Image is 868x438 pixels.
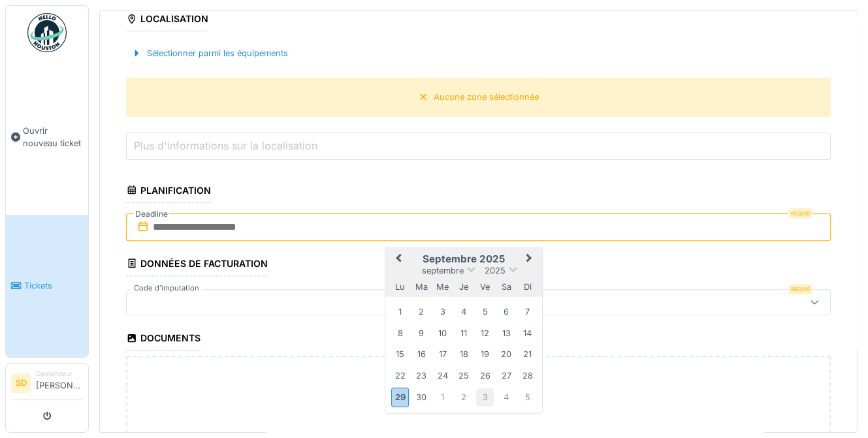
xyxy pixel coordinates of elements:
div: Aucune zone sélectionnée [434,91,539,103]
div: Choose samedi 6 septembre 2025 [497,303,515,321]
label: Plus d'informations sur la localisation [131,138,320,153]
div: Choose vendredi 5 septembre 2025 [476,303,494,321]
span: 2025 [485,266,506,275]
li: SD [11,373,31,393]
div: Demandeur [36,369,83,379]
div: samedi [497,277,515,295]
button: Next Month [520,249,541,270]
div: dimanche [519,277,536,295]
a: SD Demandeur[PERSON_NAME] [11,369,83,400]
h2: septembre 2025 [385,253,542,264]
div: Choose mercredi 3 septembre 2025 [434,303,451,321]
span: Ouvrir nouveau ticket [23,125,83,149]
div: Choose mercredi 1 octobre 2025 [434,388,451,406]
div: Choose mardi 2 septembre 2025 [413,303,430,321]
div: mardi [413,277,430,295]
div: Choose vendredi 19 septembre 2025 [476,345,494,363]
div: mercredi [434,277,451,295]
div: Choose samedi 13 septembre 2025 [497,324,515,342]
div: Planification [126,181,211,203]
div: Choose vendredi 12 septembre 2025 [476,324,494,342]
label: Deadline [134,207,169,221]
div: Month septembre, 2025 [389,301,538,408]
div: Requis [788,208,812,219]
li: [PERSON_NAME] [36,369,83,397]
div: Choose dimanche 28 septembre 2025 [519,366,536,384]
div: Choose mardi 9 septembre 2025 [413,324,430,342]
div: Choose jeudi 11 septembre 2025 [455,324,472,342]
div: Localisation [126,9,208,31]
div: Sélectionner parmi les équipements [126,44,293,62]
a: Ouvrir nouveau ticket [6,59,88,215]
div: Choose jeudi 2 octobre 2025 [455,388,472,406]
img: Badge_color-CXgf-gQk.svg [27,13,67,52]
div: Choose mercredi 10 septembre 2025 [434,324,451,342]
div: Choose dimanche 21 septembre 2025 [519,345,536,363]
div: Choose vendredi 26 septembre 2025 [476,366,494,384]
div: Choose dimanche 14 septembre 2025 [519,324,536,342]
label: Code d'imputation [131,283,202,294]
div: Choose mardi 23 septembre 2025 [413,366,430,384]
div: Choose lundi 15 septembre 2025 [391,345,409,363]
div: vendredi [476,277,494,295]
span: Tickets [24,279,83,292]
div: Choose jeudi 25 septembre 2025 [455,366,472,384]
div: Choose mardi 30 septembre 2025 [413,388,430,406]
span: septembre [422,266,464,275]
div: Choose vendredi 3 octobre 2025 [476,388,494,406]
div: Choose mardi 16 septembre 2025 [413,345,430,363]
a: Tickets [6,215,88,358]
button: Previous Month [387,249,408,270]
div: Choose dimanche 7 septembre 2025 [519,303,536,321]
div: jeudi [455,277,472,295]
div: Choose lundi 29 septembre 2025 [391,388,409,407]
div: Choose samedi 20 septembre 2025 [497,345,515,363]
div: Documents [126,328,201,351]
div: Choose mercredi 24 septembre 2025 [434,366,451,384]
div: Requis [788,284,812,294]
div: Choose jeudi 18 septembre 2025 [455,345,472,363]
div: Choose jeudi 4 septembre 2025 [455,303,472,321]
div: Choose lundi 22 septembre 2025 [391,366,409,384]
div: Choose samedi 4 octobre 2025 [497,388,515,406]
div: Choose lundi 8 septembre 2025 [391,324,409,342]
div: lundi [391,277,409,295]
div: Choose samedi 27 septembre 2025 [497,366,515,384]
div: Choose mercredi 17 septembre 2025 [434,345,451,363]
div: Choose dimanche 5 octobre 2025 [519,388,536,406]
div: Choose lundi 1 septembre 2025 [391,303,409,321]
div: Données de facturation [126,254,268,276]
